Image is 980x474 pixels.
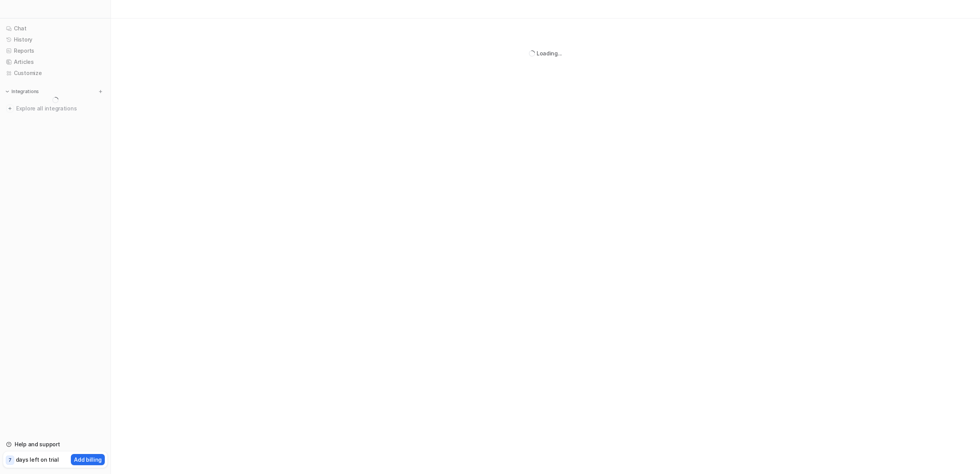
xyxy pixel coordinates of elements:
p: 7 [8,457,12,464]
a: Customize [3,68,107,78]
img: explore all integrations [6,105,14,112]
img: menu_add.svg [98,89,103,94]
a: Chat [3,23,107,34]
span: Explore all integrations [16,102,104,115]
a: Explore all integrations [3,103,107,114]
img: expand menu [5,89,10,94]
a: Reports [3,45,107,56]
button: Add billing [71,454,105,465]
div: Loading... [537,49,562,57]
a: Help and support [3,439,107,450]
p: Integrations [12,88,39,95]
p: days left on trial [16,456,59,464]
a: History [3,34,107,45]
a: Articles [3,57,107,67]
p: Add billing [74,456,102,464]
button: Integrations [3,88,41,95]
